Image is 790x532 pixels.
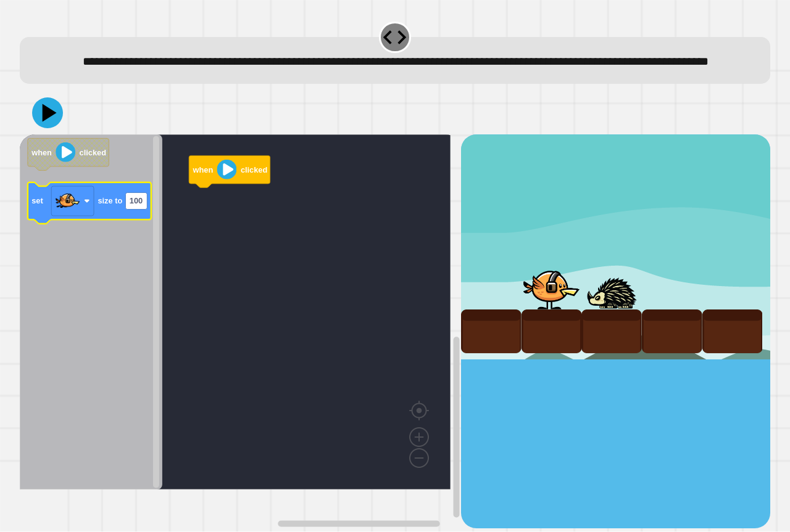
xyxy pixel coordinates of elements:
[20,134,461,528] div: Blockly Workspace
[130,197,143,206] text: 100
[192,165,213,174] text: when
[241,165,267,174] text: clicked
[31,197,43,206] text: set
[98,197,122,206] text: size to
[80,148,106,157] text: clicked
[31,148,52,157] text: when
